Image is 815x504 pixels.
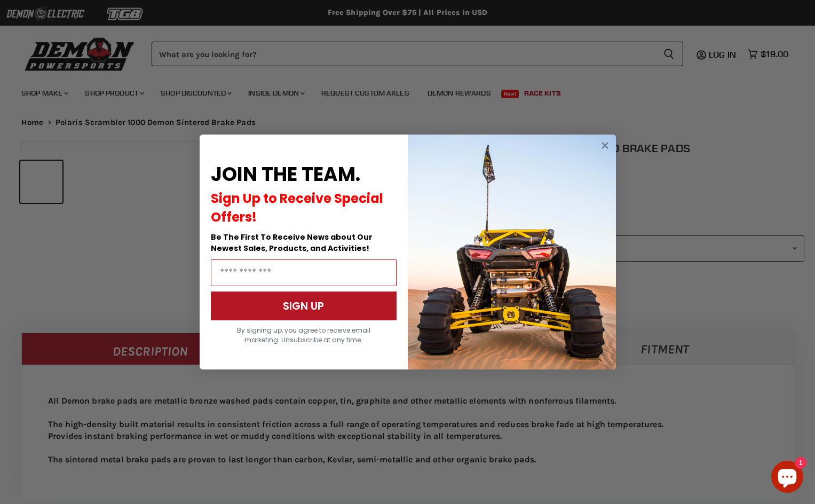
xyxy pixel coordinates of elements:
[237,326,370,344] span: By signing up, you agree to receive email marketing. Unsubscribe at any time.
[211,232,373,254] span: Be The First To Receive News about Our Newest Sales, Products, and Activities!
[768,461,806,495] inbox-online-store-chat: Shopify online store chat
[598,139,612,152] button: Close dialog
[211,292,397,320] button: SIGN UP
[211,161,360,188] span: JOIN THE TEAM.
[211,259,397,286] input: Email Address
[211,190,383,226] span: Sign Up to Receive Special Offers!
[408,135,616,369] img: a9095488-b6e7-41ba-879d-588abfab540b.jpeg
